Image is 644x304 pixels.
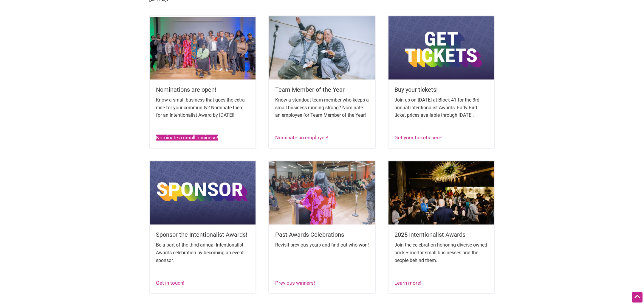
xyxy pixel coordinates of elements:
[275,241,369,249] p: Revisit previous years and find out who won!
[156,85,250,94] h5: Nominations are open!
[156,280,184,286] a: Get in touch!
[156,241,250,264] p: Be a part of the third annual Intentionalist Awards celebration by becoming an event sponsor.
[394,96,488,119] p: Join us on [DATE] at Block 41 for the 3rd annual Intentionalist Awards. Early Bird ticket prices ...
[394,241,488,264] p: Join the celebration honoring diverse-owned brick + mortar small businesses and the people behind...
[275,230,369,239] h5: Past Awards Celebrations
[394,135,442,141] a: Get your tickets here!
[275,280,315,286] a: Previous winners!
[394,85,488,94] h5: Buy your tickets!
[394,280,421,286] a: Learn more!
[156,230,250,239] h5: Sponsor the Intentionalist Awards!
[632,292,643,303] div: Scroll Back to Top
[275,135,328,141] a: Nominate an employee!
[156,96,250,119] p: Know a small business that goes the extra mile for your community? Nominate them for an Intention...
[394,230,488,239] h5: 2025 Intentionalist Awards
[156,135,218,141] a: Nominate a small business!
[275,85,369,94] h5: Team Member of the Year
[275,96,369,119] p: Know a standout team member who keeps a small business running strong? Nominate an employee for T...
